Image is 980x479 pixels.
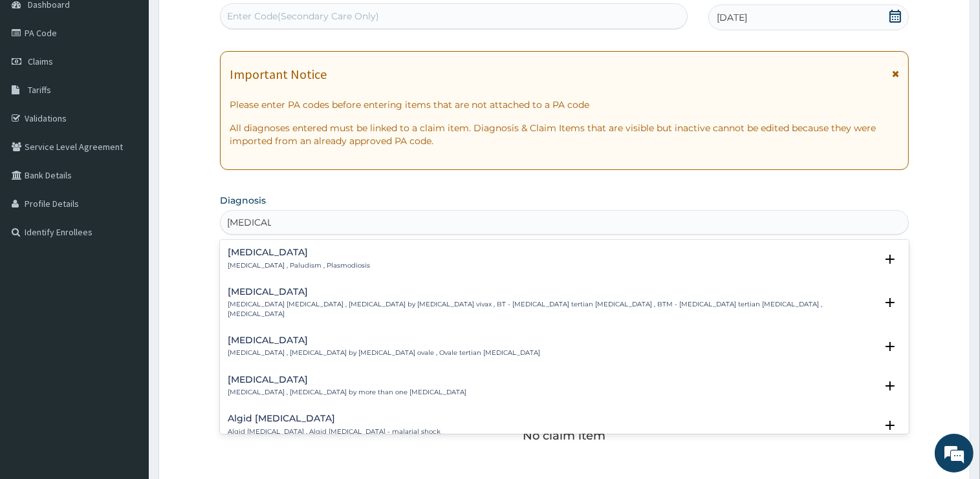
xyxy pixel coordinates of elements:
p: All diagnoses entered must be linked to a claim item. Diagnosis & Claim Items that are visible bu... [230,122,899,147]
p: Algid [MEDICAL_DATA] , Algid [MEDICAL_DATA] - malarial shock [228,427,441,436]
h4: [MEDICAL_DATA] [228,248,370,257]
h4: Algid [MEDICAL_DATA] [228,414,441,423]
p: Please enter PA codes before entering items that are not attached to a PA code [230,98,899,111]
i: open select status [882,418,898,433]
p: [MEDICAL_DATA] [MEDICAL_DATA] , [MEDICAL_DATA] by [MEDICAL_DATA] vivax , BT - [MEDICAL_DATA] tert... [228,300,876,319]
i: open select status [882,251,898,267]
div: Minimize live chat window [212,6,243,37]
p: [MEDICAL_DATA] , [MEDICAL_DATA] by [MEDICAL_DATA] ovale , Ovale tertian [MEDICAL_DATA] [228,348,540,357]
img: d_794563401_company_1708531726252_794563401 [24,65,52,97]
span: Claims [28,56,53,67]
p: [MEDICAL_DATA] , Paludism , Plasmodiosis [228,261,370,270]
i: open select status [882,378,898,394]
i: open select status [882,339,898,354]
i: open select status [882,295,898,310]
h4: [MEDICAL_DATA] [228,335,540,345]
h1: Important Notice [230,67,327,81]
h4: [MEDICAL_DATA] [228,375,466,385]
p: No claim item [523,429,605,442]
h4: [MEDICAL_DATA] [228,287,876,297]
p: [MEDICAL_DATA] , [MEDICAL_DATA] by more than one [MEDICAL_DATA] [228,388,466,397]
label: Diagnosis [220,194,266,207]
textarea: Type your message and hit 'Enter' [6,332,246,377]
div: Chat with us now [67,72,217,89]
span: We're online! [75,152,179,282]
span: Tariffs [28,84,51,96]
span: [DATE] [717,11,747,24]
div: Enter Code(Secondary Care Only) [227,10,379,23]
